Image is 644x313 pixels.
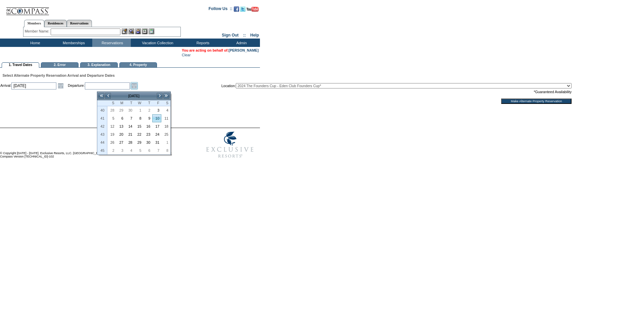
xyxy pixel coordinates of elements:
[142,28,148,34] img: Reservations
[24,20,45,27] a: Members
[161,130,170,138] td: Saturday, October 25, 2025
[107,138,116,146] td: Sunday, October 26, 2025
[143,146,152,154] td: Thursday, November 06, 2025
[182,48,259,52] span: You are acting on behalf of:
[107,122,116,130] td: Sunday, October 12, 2025
[143,114,152,122] td: Thursday, October 09, 2025
[117,123,125,130] a: 13
[122,28,127,34] img: b_edit.gif
[25,28,51,34] div: Member Name:
[135,123,143,130] a: 15
[107,100,116,106] th: Sunday
[209,6,232,14] td: Follow Us ::
[161,138,170,146] td: Saturday, November 01, 2025
[130,82,138,89] a: Open the calendar popup.
[163,92,170,99] a: >>
[111,92,156,100] td: [DATE]
[153,107,161,114] a: 3
[54,39,92,47] td: Memberships
[501,99,572,104] input: Make Alternate Property Reservation
[200,128,260,162] img: Exclusive Resorts
[41,62,78,68] td: 2. Error
[135,139,143,146] a: 29
[162,131,170,138] a: 25
[162,139,170,146] a: 1
[240,6,246,12] img: Follow us on Twitter
[152,100,161,106] th: Friday
[135,115,143,122] a: 8
[108,123,116,130] a: 12
[116,100,125,106] th: Monday
[117,131,125,138] a: 20
[221,90,572,94] td: *Guaranteed Availability
[105,92,111,99] a: <
[67,20,92,27] a: Reservations
[135,114,144,122] td: Wednesday, October 08, 2025
[107,130,116,138] td: Sunday, October 19, 2025
[222,33,238,38] a: Sign Out
[116,114,125,122] td: Monday, October 06, 2025
[234,8,239,12] a: Become our fan on Facebook
[128,28,134,34] img: View
[143,138,152,146] td: Thursday, October 30, 2025
[144,115,152,122] a: 9
[135,146,144,154] td: Wednesday, November 05, 2025
[143,100,152,106] th: Thursday
[57,82,64,89] a: Open the calendar popup.
[97,122,107,130] th: 42
[0,82,67,89] td: Arrival:
[135,122,144,130] td: Wednesday, October 15, 2025
[135,130,144,138] td: Wednesday, October 22, 2025
[152,106,161,114] td: Friday, October 03, 2025
[97,138,107,146] th: 44
[152,146,161,154] td: Friday, November 07, 2025
[98,92,105,99] a: <<
[125,130,135,138] td: Tuesday, October 21, 2025
[117,108,125,113] span: 29
[116,146,125,154] td: Monday, November 03, 2025
[44,20,67,27] a: Residences
[243,33,246,38] span: ::
[153,131,161,138] a: 24
[2,62,39,68] td: 1. Travel Dates
[92,39,131,47] td: Reservations
[143,122,152,130] td: Thursday, October 16, 2025
[183,39,221,47] td: Reports
[152,130,161,138] td: Friday, October 24, 2025
[126,108,134,113] span: 30
[135,28,141,34] img: Impersonate
[161,122,170,130] td: Saturday, October 18, 2025
[108,139,116,146] a: 26
[161,114,170,122] td: Saturday, October 11, 2025
[119,62,157,68] td: 4. Property
[162,147,170,154] a: 8
[126,131,134,138] a: 21
[68,82,221,89] td: Departure:
[108,108,116,113] span: 28
[15,39,54,47] td: Home
[97,130,107,138] th: 43
[135,147,143,154] a: 5
[153,115,161,122] a: 10
[156,92,163,99] a: >
[135,138,144,146] td: Wednesday, October 29, 2025
[116,138,125,146] td: Monday, October 27, 2025
[117,115,125,122] a: 6
[97,146,107,154] th: 45
[153,139,161,146] a: 31
[153,123,161,130] a: 17
[126,115,134,122] a: 7
[152,114,161,122] td: Friday, October 10, 2025
[182,53,191,57] a: Clear
[152,138,161,146] td: Friday, October 31, 2025
[116,122,125,130] td: Monday, October 13, 2025
[135,108,143,113] span: 1
[126,123,134,130] a: 14
[131,39,183,47] td: Vacation Collection
[144,108,152,113] span: 2
[161,106,170,114] td: Saturday, October 04, 2025
[125,146,135,154] td: Tuesday, November 04, 2025
[125,138,135,146] td: Tuesday, October 28, 2025
[135,131,143,138] a: 22
[117,147,125,154] a: 3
